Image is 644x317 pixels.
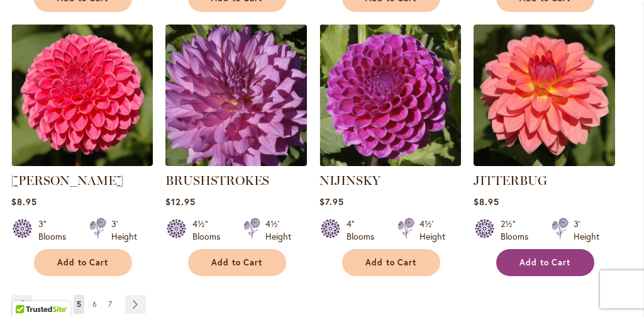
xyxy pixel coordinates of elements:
[165,196,196,208] span: $12.95
[38,218,74,243] div: 3" Blooms
[342,249,440,276] button: Add to Cart
[34,249,132,276] button: Add to Cart
[474,196,499,208] span: $8.95
[165,173,269,188] a: BRUSHSTROKES
[319,157,461,169] a: NIJINSKY
[188,249,286,276] button: Add to Cart
[92,299,97,309] span: 6
[574,218,599,243] div: 3' Height
[61,299,65,309] span: 4
[77,299,81,309] span: 5
[474,157,615,169] a: JITTERBUG
[42,295,53,314] a: 3
[11,173,123,188] a: [PERSON_NAME]
[57,257,109,268] span: Add to Cart
[11,196,37,208] span: $8.95
[58,295,69,314] a: 4
[501,218,536,243] div: 2½" Blooms
[211,257,263,268] span: Add to Cart
[265,218,291,243] div: 4½' Height
[89,295,100,314] a: 6
[474,173,547,188] a: JITTERBUG
[9,272,45,308] iframe: Launch Accessibility Center
[519,257,571,268] span: Add to Cart
[105,295,115,314] a: 7
[165,157,307,169] a: BRUSHSTROKES
[319,196,344,208] span: $7.95
[108,299,112,309] span: 7
[347,218,382,243] div: 4" Blooms
[192,218,228,243] div: 4½" Blooms
[11,157,153,169] a: REBECCA LYNN
[419,218,445,243] div: 4½' Height
[474,25,615,166] img: JITTERBUG
[11,25,153,166] img: REBECCA LYNN
[319,173,380,188] a: NIJINSKY
[496,249,594,276] button: Add to Cart
[319,25,461,166] img: NIJINSKY
[111,218,137,243] div: 3' Height
[45,299,50,309] span: 3
[165,25,307,166] img: BRUSHSTROKES
[365,257,417,268] span: Add to Cart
